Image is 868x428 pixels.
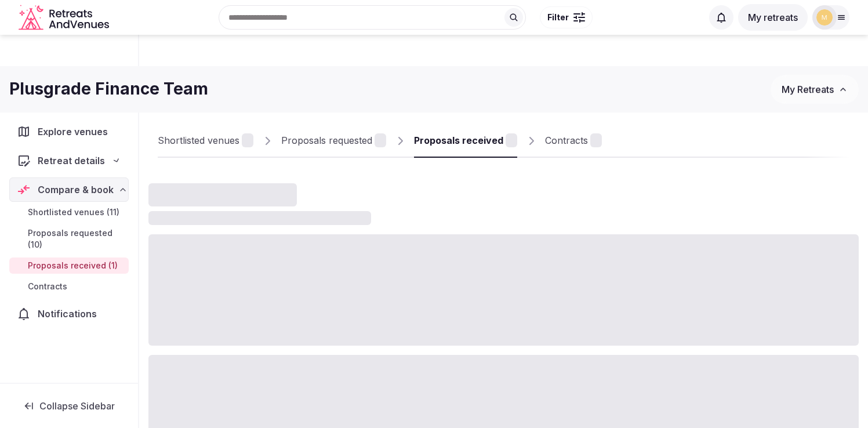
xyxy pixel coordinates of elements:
button: My Retreats [771,75,859,104]
span: Compare & book [38,183,114,197]
a: Proposals requested (10) [9,225,129,253]
a: My retreats [738,12,808,23]
span: Explore venues [38,125,112,139]
a: Notifications [9,302,129,326]
span: Retreat details [38,154,105,168]
button: Collapse Sidebar [9,393,129,419]
button: Filter [540,6,593,28]
a: Shortlisted venues [158,124,253,158]
span: Proposals requested (10) [28,227,124,251]
a: Contracts [545,124,602,158]
span: My Retreats [782,84,834,95]
span: Notifications [38,307,101,321]
a: Shortlisted venues (11) [9,204,129,220]
div: Proposals received [414,133,503,147]
a: Proposals received [414,124,517,158]
div: Proposals requested [281,133,372,147]
a: Visit the homepage [19,5,111,31]
svg: Retreats and Venues company logo [19,5,111,31]
img: mana.vakili [816,9,833,26]
button: My retreats [738,4,808,31]
a: Proposals requested [281,124,386,158]
a: Proposals received (1) [9,257,129,274]
span: Contracts [28,281,67,292]
span: Shortlisted venues (11) [28,206,119,218]
div: Contracts [545,133,588,147]
span: Filter [547,12,569,23]
h1: Plusgrade Finance Team [9,78,208,101]
span: Proposals received (1) [28,260,118,271]
span: Collapse Sidebar [39,400,115,412]
a: Contracts [9,278,129,295]
a: Explore venues [9,119,129,144]
div: Shortlisted venues [158,133,239,147]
